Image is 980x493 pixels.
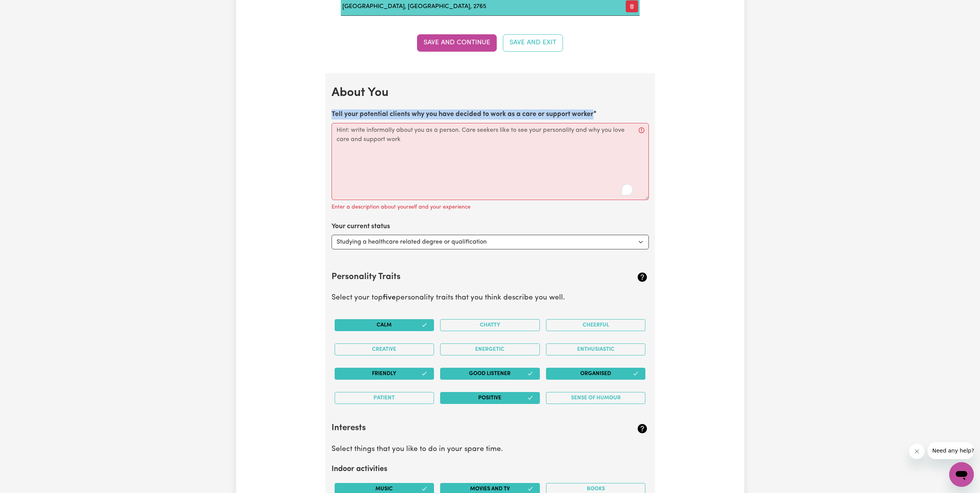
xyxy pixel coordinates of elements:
[332,86,649,100] h2: About You
[332,423,596,434] h2: Interests
[335,392,434,404] button: Patient
[332,123,649,200] textarea: To enrich screen reader interactions, please activate Accessibility in Grammarly extension settings
[335,368,434,380] button: Friendly
[440,343,540,355] button: Energetic
[332,444,649,455] p: Select things that you like to do in your spare time.
[417,34,497,51] button: Save and Continue
[949,462,974,487] iframe: Button to launch messaging window
[332,464,649,474] h2: Indoor activities
[332,222,390,232] label: Your current status
[546,392,646,404] button: Sense of Humour
[546,319,646,331] button: Cheerful
[332,293,649,304] p: Select your top personality traits that you think describe you well.
[332,109,593,119] label: Tell your potential clients why you have decided to work as a care or support worker
[440,319,540,331] button: Chatty
[503,34,563,51] button: Save and Exit
[546,343,646,355] button: Enthusiastic
[332,272,596,283] h2: Personality Traits
[440,368,540,380] button: Good Listener
[440,392,540,404] button: Positive
[383,294,396,301] b: five
[5,5,47,12] span: Need any help?
[546,368,646,380] button: Organised
[626,0,638,12] button: Remove preferred suburb
[909,444,925,459] iframe: Close message
[332,203,471,212] p: Enter a description about yourself and your experience
[335,343,434,355] button: Creative
[928,442,974,459] iframe: Message from company
[335,319,434,331] button: Calm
